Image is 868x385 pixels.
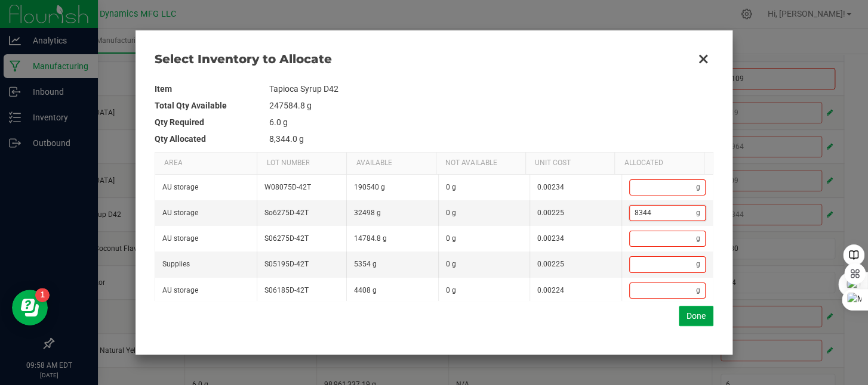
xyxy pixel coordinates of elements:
[346,200,438,226] td: 32498 g
[257,200,346,226] td: So6275D-42T
[445,158,497,168] span: Not Available
[530,252,621,277] td: 0.00225
[269,131,713,147] td: 8,344.0 g
[257,278,346,303] td: S06185D-42T
[162,183,198,191] span: AU storage
[696,259,705,269] span: g
[269,97,713,114] td: 247584.8 g
[530,200,621,226] td: 0.00225
[162,234,198,243] span: AU storage
[346,175,438,200] td: 190540 g
[257,252,346,277] td: S05195D-42T
[346,252,438,277] td: 5354 g
[696,234,705,244] span: g
[155,114,269,131] th: Qty Required
[530,278,621,303] td: 0.00224
[269,80,713,97] td: Tapioca Syrup D42
[155,51,691,67] span: Select Inventory to Allocate
[257,226,346,252] td: S06275D-42T
[696,182,705,192] span: g
[438,200,530,226] td: 0 g
[346,278,438,303] td: 4408 g
[535,158,571,168] span: Unit Cost
[696,285,705,296] span: g
[266,158,309,168] span: Lot Number
[155,131,269,147] th: Qty Allocated
[624,158,663,168] span: Allocated
[696,208,705,218] span: g
[346,226,438,252] td: 14784.8 g
[164,158,182,168] span: Area
[269,114,713,131] td: 6.0 g
[155,80,269,97] th: Item
[530,226,621,252] td: 0.00234
[35,288,50,302] iframe: Resource center unread badge
[162,286,198,294] span: AU storage
[155,97,269,114] th: Total Qty Available
[438,278,530,303] td: 0 g
[155,153,713,300] div: Data table
[438,252,530,277] td: 0 g
[162,209,198,217] span: AU storage
[691,46,716,72] button: Close
[438,226,530,252] td: 0 g
[162,260,190,268] span: Supplies
[438,175,530,200] td: 0 g
[356,158,392,168] span: Available
[530,175,621,200] td: 0.00234
[12,290,48,325] iframe: Resource center
[257,175,346,200] td: W08075D-42T
[679,306,713,326] button: Done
